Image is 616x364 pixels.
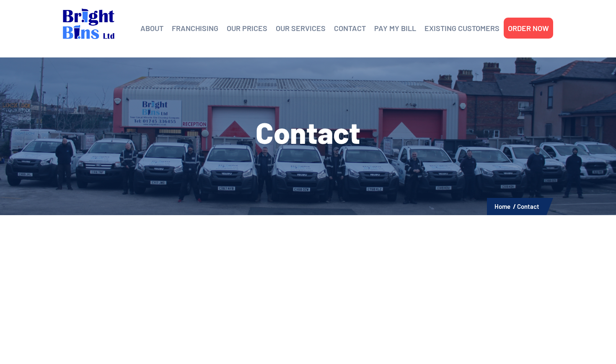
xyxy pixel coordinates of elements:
a: OUR SERVICES [276,22,326,34]
a: PAY MY BILL [374,22,416,34]
a: CONTACT [334,22,366,34]
h1: Contact [63,117,553,147]
a: ORDER NOW [508,22,549,34]
a: FRANCHISING [172,22,218,34]
a: ABOUT [140,22,163,34]
a: Home [494,203,510,210]
a: EXISTING CUSTOMERS [424,22,500,34]
li: Contact [517,201,539,212]
a: OUR PRICES [227,22,267,34]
